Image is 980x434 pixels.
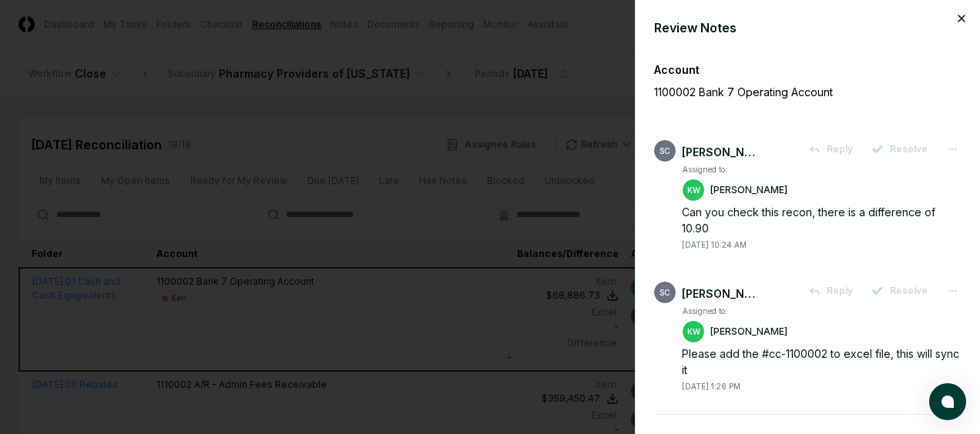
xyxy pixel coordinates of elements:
div: Please add the #cc-1100002 to excel file, this will sync it [682,346,962,378]
div: Account [654,62,962,78]
span: SC [659,145,670,157]
span: SC [659,287,670,299]
div: [PERSON_NAME] [682,285,759,302]
div: [DATE] 10:24 AM [682,239,747,251]
span: Resolve [890,284,928,298]
button: Resolve [862,135,937,163]
button: Reply [799,135,862,163]
span: Resolve [890,142,928,156]
p: [PERSON_NAME] [710,183,787,197]
td: Assigned to: [682,305,788,318]
span: KW [687,326,700,338]
button: Reply [799,277,862,305]
div: Review Notes [654,18,962,37]
div: [PERSON_NAME] [682,144,759,160]
span: KW [687,185,700,196]
div: Can you check this recon, there is a difference of 10.90 [682,204,962,236]
button: Resolve [862,277,937,305]
td: Assigned to: [682,163,788,176]
p: 1100002 Bank 7 Operating Account [654,84,908,100]
p: [PERSON_NAME] [710,325,787,339]
div: [DATE] 1:26 PM [682,381,740,392]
